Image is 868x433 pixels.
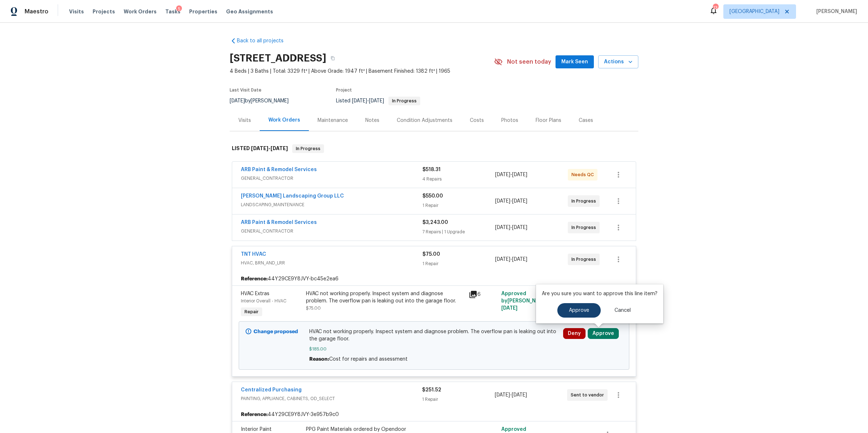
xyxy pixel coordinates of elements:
span: $550.00 [422,194,443,199]
span: Cost for repairs and assessment [329,357,408,362]
div: 1 Repair [422,396,494,403]
span: GENERAL_CONTRACTOR [241,228,422,235]
span: Interior Paint [241,427,272,432]
span: Tasks [165,9,180,14]
span: GENERAL_CONTRACTOR [241,175,422,182]
span: [DATE] [512,225,527,230]
span: Needs QC [571,171,597,178]
div: Work Orders [268,116,300,124]
span: $251.52 [422,387,441,392]
span: Maestro [25,8,48,15]
span: In Progress [571,256,599,263]
div: Floor Plans [536,117,561,124]
span: [DATE] [512,392,527,398]
span: - [352,98,384,103]
span: $3,243.00 [422,220,448,225]
div: Condition Adjustments [397,117,452,124]
span: Approve [569,308,589,313]
button: Cancel [603,303,642,318]
span: Listed [336,98,420,103]
div: Costs [470,117,484,124]
div: by [PERSON_NAME] [230,97,297,105]
span: HVAC not working properly. Inspect system and diagnose problem. The overflow pan is leaking out i... [309,328,559,343]
b: Reference: [241,275,268,283]
span: $185.00 [309,345,559,353]
span: In Progress [571,224,599,231]
span: Cancel [614,308,631,313]
span: Not seen today [507,58,551,65]
span: HVAC, BRN_AND_LRR [241,259,422,267]
span: In Progress [293,145,323,152]
span: Sent to vendor [571,391,607,399]
span: [DATE] [512,199,527,204]
span: $518.31 [422,167,441,172]
div: 44Y29CE9Y8JVY-3e957b9c0 [232,408,636,421]
a: [PERSON_NAME] Landscaping Group LLC [241,194,344,199]
span: [DATE] [495,257,510,262]
div: Cases [579,117,593,124]
h6: LISTED [232,144,288,153]
span: Approved by [PERSON_NAME] on [501,291,555,311]
span: [DATE] [495,392,510,398]
div: 44Y29CE9Y8JVY-bc45e2ea6 [232,272,636,285]
div: Photos [501,117,518,124]
span: - [495,171,527,178]
span: Work Orders [124,8,157,15]
span: [DATE] [512,257,527,262]
div: PPG Paint Materials ordered by Opendoor [306,426,464,433]
p: Are you sure you want to approve this line item? [542,290,658,297]
a: ARB Paint & Remodel Services [241,167,317,172]
div: Maintenance [318,117,348,124]
span: $75.00 [306,306,321,310]
span: Properties [189,8,217,15]
div: Visits [238,117,251,124]
span: [DATE] [230,98,245,103]
div: 1 Repair [422,260,495,267]
span: [GEOGRAPHIC_DATA] [729,8,779,15]
button: Mark Seen [556,55,594,69]
span: Geo Assignments [226,8,273,15]
span: Last Visit Date [230,88,261,92]
span: [DATE] [501,306,518,311]
span: PAINTING, APPLIANCE, CABINETS, OD_SELECT [241,395,422,402]
span: Mark Seen [561,58,588,67]
span: LANDSCAPING_MAINTENANCE [241,201,422,208]
div: HVAC not working properly. Inspect system and diagnose problem. The overflow pan is leaking out i... [306,290,464,305]
span: - [495,224,527,231]
span: - [495,391,527,399]
span: $75.00 [422,252,440,257]
span: [DATE] [512,172,527,177]
b: Reference: [241,411,268,418]
span: [DATE] [271,146,288,151]
span: - [251,146,288,151]
span: Repair [242,308,261,315]
span: HVAC Extras [241,291,269,296]
div: 1 Repair [422,202,495,209]
span: Project [336,88,352,92]
button: Approve [557,303,601,318]
h2: [STREET_ADDRESS] [230,55,326,62]
span: 4 Beds | 3 Baths | Total: 3329 ft² | Above Grade: 1947 ft² | Basement Finished: 1382 ft² | 1965 [230,68,494,75]
div: 13 [713,4,718,12]
span: - [495,198,527,205]
div: 4 Repairs [422,175,495,183]
span: [DATE] [352,98,367,103]
a: TNT HVAC [241,252,266,257]
span: Interior Overall - HVAC [241,299,286,303]
span: [DATE] [251,146,268,151]
span: Actions [604,58,633,67]
div: 7 Repairs | 1 Upgrade [422,228,495,235]
span: Visits [69,8,84,15]
button: Deny [563,328,586,339]
span: In Progress [571,198,599,205]
button: Actions [598,55,638,69]
div: 6 [469,290,497,299]
span: [PERSON_NAME] [813,8,857,15]
div: LISTED [DATE]-[DATE]In Progress [230,137,638,160]
div: Notes [365,117,379,124]
span: - [495,256,527,263]
a: ARB Paint & Remodel Services [241,220,317,225]
b: Change proposed [254,329,298,334]
a: Back to all projects [230,37,299,44]
button: Approve [588,328,619,339]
